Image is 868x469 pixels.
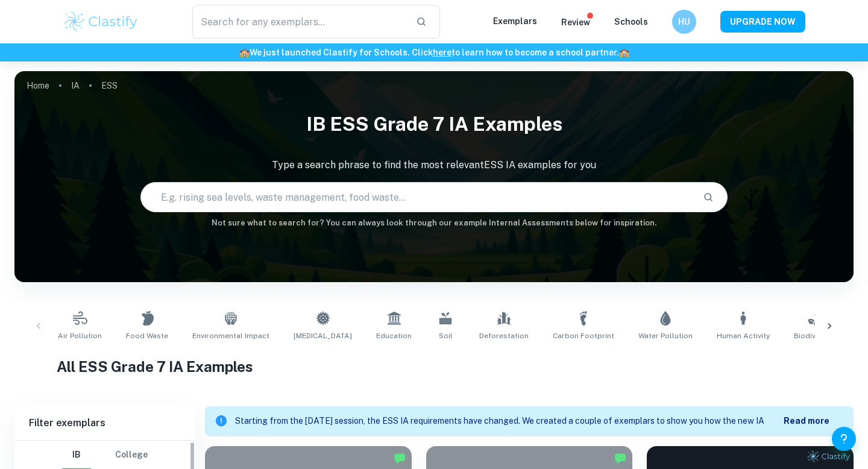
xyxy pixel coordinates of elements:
button: Search [698,187,719,207]
input: Search for any exemplars... [192,5,406,39]
h6: We just launched Clastify for Schools. Click to learn how to become a school partner. [2,46,866,59]
span: Water Pollution [638,330,693,341]
p: Starting from the [DATE] session, the ESS IA requirements have changed. We created a couple of ex... [235,415,784,428]
span: Food Waste [126,330,168,341]
input: E.g. rising sea levels, waste management, food waste... [141,180,693,214]
span: Carbon Footprint [553,330,614,341]
img: Marked [394,452,406,464]
span: Education [376,330,412,341]
span: Biodiversity [794,330,835,341]
button: HU [672,10,696,34]
h6: HU [678,15,691,28]
h6: Not sure what to search for? You can always look through our example Internal Assessments below f... [14,217,854,229]
span: 🏫 [239,48,250,57]
p: Review [561,16,590,29]
button: UPGRADE NOW [720,11,805,33]
a: Schools [614,17,648,27]
span: Human Activity [717,330,770,341]
img: Marked [614,452,626,464]
span: Air Pollution [58,330,102,341]
span: 🏫 [619,48,629,57]
a: IA [71,77,80,94]
p: Type a search phrase to find the most relevant ESS IA examples for you [14,158,854,172]
a: here [433,48,451,57]
h1: IB ESS Grade 7 IA examples [14,105,854,143]
img: Clastify logo [63,10,139,34]
button: Help and Feedback [832,427,856,451]
h1: All ESS Grade 7 IA Examples [57,356,812,377]
h6: Filter exemplars [14,406,195,440]
span: Environmental Impact [192,330,269,341]
p: Exemplars [493,14,537,28]
span: Deforestation [479,330,529,341]
b: Read more [784,416,829,426]
a: Home [27,77,49,94]
span: [MEDICAL_DATA] [294,330,352,341]
span: Soil [439,330,453,341]
p: ESS [101,79,118,92]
